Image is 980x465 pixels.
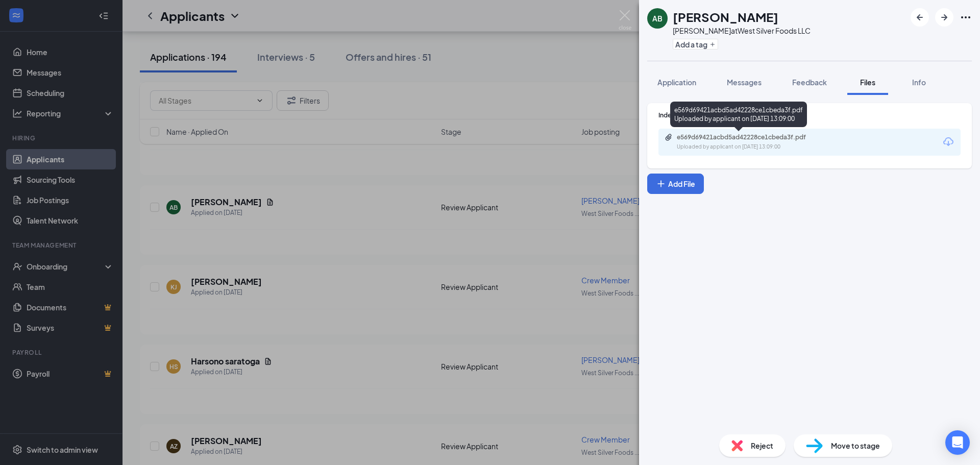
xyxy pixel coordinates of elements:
svg: Paperclip [665,133,673,141]
svg: Plus [709,41,716,47]
div: e569d69421acbd5ad42228ce1cbeda3f.pdf Uploaded by applicant on [DATE] 13:09:00 [670,102,807,127]
h1: [PERSON_NAME] [673,8,778,26]
a: Paperclipe569d69421acbd5ad42228ce1cbeda3f.pdfUploaded by applicant on [DATE] 13:09:00 [665,133,830,151]
button: ArrowLeftNew [911,8,929,27]
div: Uploaded by applicant on [DATE] 13:09:00 [677,143,830,151]
svg: Plus [656,179,666,189]
div: Open Intercom Messenger [945,430,970,455]
button: Add FilePlus [647,174,704,194]
button: ArrowRight [935,8,953,27]
span: Application [657,78,696,87]
div: [PERSON_NAME] at West Silver Foods LLC [673,26,811,36]
span: Info [912,78,926,87]
div: AB [652,13,663,23]
svg: ArrowLeftNew [914,11,926,23]
div: e569d69421acbd5ad42228ce1cbeda3f.pdf [677,133,820,141]
span: Reject [751,440,773,451]
span: Files [860,78,875,87]
span: Move to stage [831,440,880,451]
span: Feedback [792,78,827,87]
svg: Download [942,136,954,148]
svg: Ellipses [960,11,972,23]
button: PlusAdd a tag [673,39,718,50]
span: Messages [727,78,762,87]
svg: ArrowRight [938,11,950,23]
div: Indeed Resume [658,111,961,119]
